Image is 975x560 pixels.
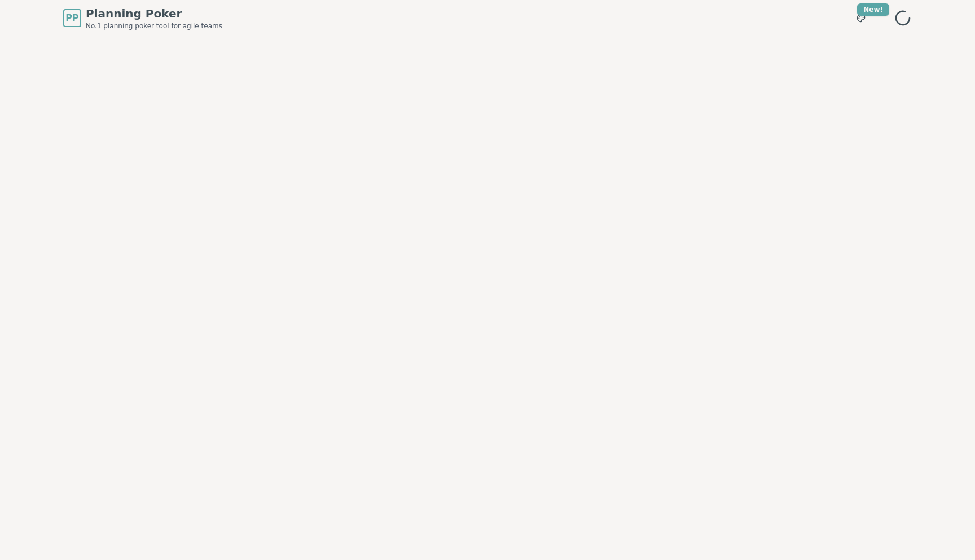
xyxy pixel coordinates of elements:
span: PP [65,11,78,25]
span: Planning Poker [86,6,222,21]
span: No.1 planning poker tool for agile teams [86,21,222,30]
div: New! [857,3,889,16]
button: New! [851,8,871,28]
a: PPPlanning PokerNo.1 planning poker tool for agile teams [63,6,222,30]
